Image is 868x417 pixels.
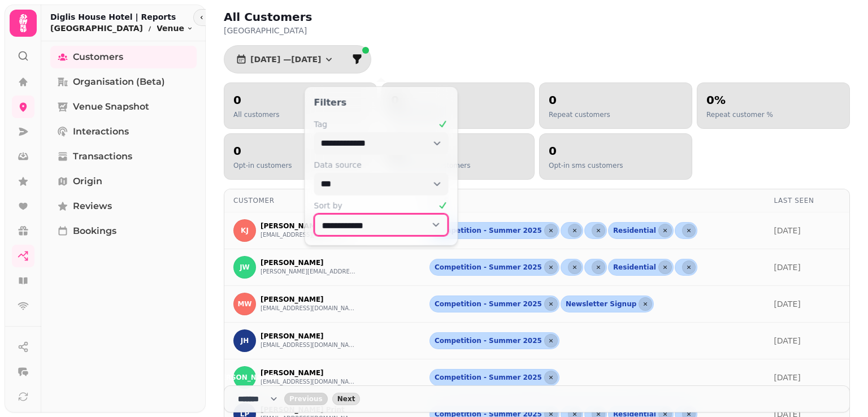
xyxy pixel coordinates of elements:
p: Opt-in customers [233,161,292,170]
a: Transactions [50,145,197,168]
span: Sort by [314,200,342,211]
button: Venue [157,23,193,34]
button: back [284,393,328,405]
button: [EMAIL_ADDRESS][DOMAIN_NAME] [261,377,357,386]
h2: 0 [233,143,292,159]
p: [PERSON_NAME] [261,332,357,341]
span: Competition - Summer 2025 [435,373,542,382]
span: Competition - Summer 2025 [435,226,542,235]
p: Repeat customers [549,110,610,119]
span: JH [241,337,249,345]
p: All customers [233,110,279,119]
p: Opt-in sms customers [549,161,623,170]
span: KJ [241,227,249,234]
span: Interactions [73,125,129,138]
span: Origin [73,175,102,188]
h2: Diglis House Hotel | Reports [50,11,193,23]
span: Reviews [73,199,112,213]
div: Last Seen [774,196,840,205]
span: Organisation (beta) [73,75,165,89]
p: [GEOGRAPHIC_DATA] [224,25,513,36]
h2: 0% [706,92,773,108]
button: filter [346,48,368,71]
nav: Pagination [224,385,850,412]
p: [GEOGRAPHIC_DATA] [50,23,143,34]
a: Customers [50,46,197,68]
div: Tags [429,196,756,205]
h2: All Customers [224,9,441,25]
a: [DATE] [774,299,800,309]
a: [DATE] [774,226,800,235]
nav: Tabs [41,41,206,412]
a: Venue Snapshot [50,95,197,118]
p: Filters [314,96,448,110]
span: JW [240,263,250,271]
span: Venue Snapshot [73,100,149,114]
p: Repeat customer % [706,110,773,119]
p: [PERSON_NAME] [261,295,357,304]
a: Organisation (beta) [50,71,197,93]
span: Competition - Summer 2025 [435,336,542,345]
span: Competition - Summer 2025 [435,299,542,309]
a: Origin [50,170,197,193]
button: [PERSON_NAME][EMAIL_ADDRESS][PERSON_NAME][DOMAIN_NAME] [261,267,357,276]
span: Residential [613,226,656,235]
span: MW [237,300,251,308]
span: Residential [613,263,656,272]
a: [DATE] [774,263,800,272]
h2: 0 [233,92,279,108]
span: [PERSON_NAME] [213,373,276,381]
p: [PERSON_NAME] [261,368,357,377]
span: Next [337,396,355,402]
a: Reviews [50,195,197,218]
span: Newsletter Signup [566,299,636,309]
span: Customers [73,50,123,64]
span: [DATE] — [DATE] [250,55,321,63]
p: [PERSON_NAME] [261,258,357,267]
span: Tag [314,119,327,130]
p: [PERSON_NAME] [261,221,357,231]
a: [DATE] [774,336,800,345]
button: [EMAIL_ADDRESS][DOMAIN_NAME] [261,231,357,240]
span: Transactions [73,150,132,163]
a: Bookings [50,220,197,242]
button: [EMAIL_ADDRESS][DOMAIN_NAME] [261,304,357,313]
span: Competition - Summer 2025 [435,263,542,272]
div: Customer [233,196,411,205]
a: [DATE] [774,373,800,382]
button: [EMAIL_ADDRESS][DOMAIN_NAME] [261,341,357,350]
span: Previous [289,396,323,402]
nav: breadcrumb [50,23,193,34]
button: [DATE] —[DATE] [227,48,344,71]
span: Bookings [73,224,116,238]
h2: 0 [549,143,623,159]
a: Interactions [50,120,197,143]
button: next [332,393,361,405]
span: Data source [314,159,361,171]
h2: 0 [549,92,610,108]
